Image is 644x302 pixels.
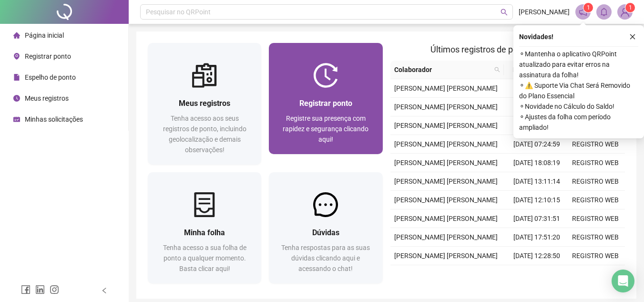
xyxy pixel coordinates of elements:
span: Tenha acesso aos seus registros de ponto, incluindo geolocalização e demais observações! [163,115,246,154]
sup: Atualize o seu contato no menu Meus Dados [625,3,635,12]
td: REGISTRO WEB [566,247,625,265]
td: [DATE] 07:24:59 [508,135,566,154]
td: [DATE] 12:10:15 [508,191,566,209]
span: 1 [629,4,632,11]
span: Registre sua presença com rapidez e segurança clicando aqui! [283,115,368,143]
span: bell [600,8,608,16]
span: notification [579,8,587,16]
span: [PERSON_NAME] [PERSON_NAME] [394,159,498,167]
span: [PERSON_NAME] [PERSON_NAME] [394,233,498,241]
span: ⚬ Novidade no Cálculo do Saldo! [519,101,638,112]
sup: 1 [583,3,593,12]
span: Últimos registros de ponto sincronizados [430,44,584,54]
td: [DATE] 18:08:19 [508,154,566,172]
td: REGISTRO WEB [566,135,625,154]
td: [DATE] 17:51:20 [508,228,566,247]
span: Registrar ponto [25,52,71,60]
span: Minha folha [184,228,225,237]
span: [PERSON_NAME] [PERSON_NAME] [394,103,498,111]
span: Colaborador [394,64,491,75]
span: Espelho de ponto [25,73,76,81]
span: 1 [587,4,590,11]
span: Tenha acesso a sua folha de ponto a qualquer momento. Basta clicar aqui! [163,244,246,272]
td: [DATE] 12:28:50 [508,247,566,265]
span: ⚬ Ajustes da folha com período ampliado! [519,112,638,133]
span: Dúvidas [312,228,339,237]
td: REGISTRO WEB [566,191,625,209]
span: search [494,67,500,73]
span: [PERSON_NAME] [PERSON_NAME] [394,84,498,92]
td: [DATE] 12:15:53 [508,116,566,135]
td: [DATE] 13:11:14 [508,172,566,191]
td: REGISTRO WEB [566,265,625,284]
span: [PERSON_NAME] [PERSON_NAME] [394,122,498,129]
span: [PERSON_NAME] [PERSON_NAME] [394,177,498,185]
span: [PERSON_NAME] [PERSON_NAME] [394,215,498,222]
a: Registrar pontoRegistre sua presença com rapidez e segurança clicando aqui! [269,43,382,154]
span: instagram [50,285,59,294]
a: Meus registrosTenha acesso aos seus registros de ponto, incluindo geolocalização e demais observa... [148,43,261,165]
span: Meus registros [25,94,69,102]
span: ⚬ ⚠️ Suporte Via Chat Será Removido do Plano Essencial [519,80,638,101]
span: clock-circle [13,95,20,102]
span: environment [13,53,20,60]
img: 90666 [618,5,632,19]
span: home [13,32,20,39]
span: ⚬ Mantenha o aplicativo QRPoint atualizado para evitar erros na assinatura da folha! [519,49,638,80]
a: Minha folhaTenha acesso a sua folha de ponto a qualquer momento. Basta clicar aqui! [148,172,261,283]
span: search [492,62,502,77]
span: Tenha respostas para as suas dúvidas clicando aqui e acessando o chat! [281,244,370,272]
td: [DATE] 13:29:27 [508,98,566,116]
span: [PERSON_NAME] [PERSON_NAME] [394,252,498,260]
td: REGISTRO WEB [566,154,625,172]
span: Minhas solicitações [25,115,83,123]
span: Registrar ponto [299,99,352,108]
div: Open Intercom Messenger [612,270,634,292]
span: [PERSON_NAME] [PERSON_NAME] [394,140,498,148]
span: Data/Hora [508,64,549,75]
span: Meus registros [179,99,230,108]
span: file [13,74,20,81]
span: facebook [21,285,31,294]
span: [PERSON_NAME] [519,7,570,17]
span: Página inicial [25,31,64,39]
td: [DATE] 07:31:51 [508,209,566,228]
td: [DATE] 07:29:39 [508,265,566,284]
td: REGISTRO WEB [566,172,625,191]
span: linkedin [35,285,45,294]
td: REGISTRO WEB [566,209,625,228]
span: close [629,33,636,40]
a: DúvidasTenha respostas para as suas dúvidas clicando aqui e acessando o chat! [269,172,382,283]
td: [DATE] 17:02:25 [508,79,566,98]
span: schedule [13,116,20,123]
span: [PERSON_NAME] [PERSON_NAME] [394,196,498,204]
span: left [101,287,108,294]
span: Novidades ! [519,31,553,42]
td: REGISTRO WEB [566,228,625,247]
span: search [501,9,508,16]
th: Data/Hora [504,61,561,79]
